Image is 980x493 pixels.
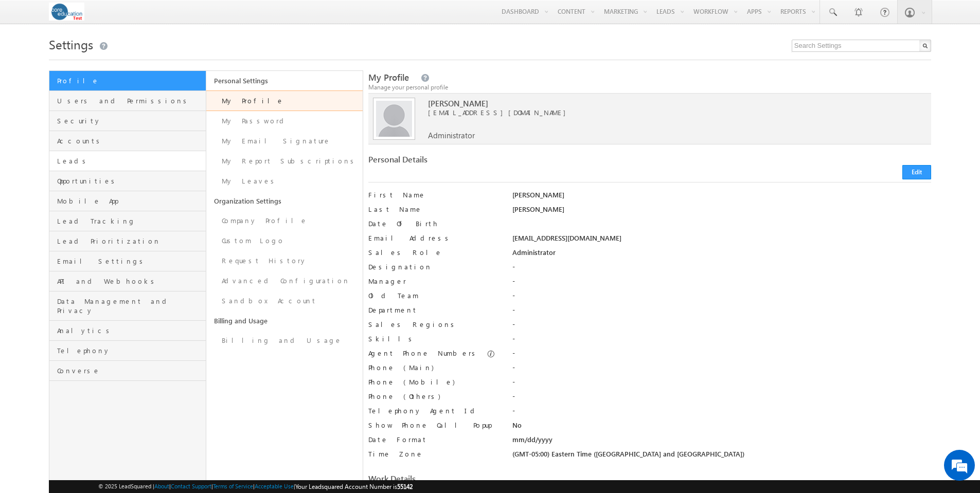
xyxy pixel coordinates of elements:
[49,3,84,21] img: Custom Logo
[368,155,643,169] div: Personal Details
[512,262,931,277] div: -
[512,435,931,449] div: mm/dd/yyyy
[368,219,498,228] label: Date Of Birth
[512,392,931,406] div: -
[368,406,498,415] label: Telephony Agent Id
[206,211,363,231] a: Company Profile
[512,377,931,392] div: -
[512,334,931,349] div: -
[49,111,205,131] a: Security
[206,291,363,311] a: Sandbox Account
[213,483,253,489] a: Terms of Service
[368,421,498,430] label: Show Phone Call Popup
[206,191,363,211] a: Organization Settings
[49,251,205,271] a: Email Settings
[255,483,294,489] a: Acceptable Use
[171,483,211,489] a: Contact Support
[902,165,931,179] button: Edit
[295,483,413,490] span: Your Leadsquared Account Number is
[512,320,931,334] div: -
[368,320,498,329] label: Sales Regions
[368,190,498,199] label: First Name
[792,40,931,52] input: Search Settings
[368,349,479,358] label: Agent Phone Numbers
[428,108,878,117] span: [EMAIL_ADDRESS][DOMAIN_NAME]
[428,131,475,140] span: Administrator
[57,326,203,335] span: Analytics
[57,176,203,186] span: Opportunities
[512,305,931,320] div: -
[49,211,205,231] a: Lead Tracking
[206,151,363,171] a: My Report Subscriptions
[512,363,931,377] div: -
[368,233,498,243] label: Email Address
[512,421,931,435] div: No
[368,205,498,214] label: Last Name
[512,233,931,248] div: [EMAIL_ADDRESS][DOMAIN_NAME]
[57,346,203,355] span: Telephony
[57,156,203,166] span: Leads
[57,196,203,206] span: Mobile App
[49,131,205,151] a: Accounts
[512,291,931,305] div: -
[49,191,205,211] a: Mobile App
[49,151,205,171] a: Leads
[512,449,931,464] div: (GMT-05:00) Eastern Time ([GEOGRAPHIC_DATA] and [GEOGRAPHIC_DATA])
[57,236,203,246] span: Lead Prioritization
[49,71,205,91] a: Profile
[206,90,363,111] a: My Profile
[368,305,498,315] label: Department
[368,71,409,83] span: My Profile
[206,71,363,90] a: Personal Settings
[206,111,363,131] a: My Password
[368,449,498,459] label: Time Zone
[206,131,363,151] a: My Email Signature
[368,377,455,387] label: Phone (Mobile)
[49,341,205,361] a: Telephony
[512,277,931,291] div: -
[49,271,205,291] a: API and Webhooks
[512,190,931,205] div: [PERSON_NAME]
[57,136,203,145] span: Accounts
[368,392,498,401] label: Phone (Others)
[98,482,413,491] span: © 2025 LeadSquared | | | | |
[368,334,498,343] label: Skills
[206,271,363,291] a: Advanced Configuration
[368,435,498,444] label: Date Format
[49,321,205,341] a: Analytics
[206,231,363,251] a: Custom Logo
[49,36,93,52] span: Settings
[57,277,203,286] span: API and Webhooks
[206,331,363,351] a: Billing and Usage
[368,248,498,257] label: Sales Role
[57,216,203,226] span: Lead Tracking
[512,248,931,262] div: Administrator
[512,349,931,363] div: -
[368,83,931,92] div: Manage your personal profile
[206,311,363,331] a: Billing and Usage
[49,291,205,321] a: Data Management and Privacy
[368,474,643,488] div: Work Details
[512,406,931,421] div: -
[206,171,363,191] a: My Leaves
[154,483,169,489] a: About
[49,171,205,191] a: Opportunities
[57,297,203,315] span: Data Management and Privacy
[368,363,498,372] label: Phone (Main)
[57,116,203,125] span: Security
[57,96,203,105] span: Users and Permissions
[368,277,498,286] label: Manager
[206,251,363,271] a: Request History
[368,291,498,300] label: Old Team
[428,99,878,108] span: [PERSON_NAME]
[49,361,205,381] a: Converse
[397,483,413,490] span: 55142
[57,76,203,85] span: Profile
[368,262,498,271] label: Designation
[49,91,205,111] a: Users and Permissions
[57,257,203,266] span: Email Settings
[57,366,203,375] span: Converse
[512,205,931,219] div: [PERSON_NAME]
[49,231,205,251] a: Lead Prioritization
